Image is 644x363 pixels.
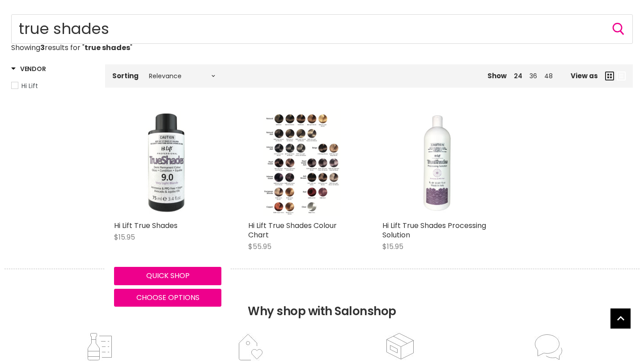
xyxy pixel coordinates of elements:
button: Choose options [114,289,221,307]
form: Product [11,14,633,44]
a: Hi Lift True Shades Colour Chart [248,109,356,216]
span: Back to top [610,308,631,332]
a: Hi Lift True Shades Processing Solution [382,220,486,240]
a: Back to top [610,308,631,329]
button: Search [611,22,626,36]
span: Choose options [136,292,199,303]
h2: Why shop with Salonshop [4,269,640,332]
label: Sorting [112,72,139,80]
img: Hi Lift True Shades Processing Solution [396,109,476,216]
button: Quick shop [114,267,221,285]
a: Hi Lift [11,81,94,91]
a: Hi Lift True Shades Colour Chart [248,220,337,240]
a: 24 [514,72,522,80]
a: Hi Lift True Shades [114,220,178,231]
a: Hi Lift True Shades [114,109,221,216]
span: Hi Lift [21,81,38,90]
a: 36 [530,72,537,80]
span: $15.95 [114,232,135,242]
h3: Vendor [11,64,46,73]
input: Search [11,14,633,44]
span: View as [571,72,598,80]
img: Hi Lift True Shades Colour Chart [263,109,340,216]
img: Hi Lift True Shades [114,111,221,214]
strong: true shades [85,42,130,53]
strong: 3 [40,42,45,53]
span: Show [487,71,507,80]
span: $15.95 [382,241,403,252]
a: 48 [544,72,553,80]
span: $55.95 [248,241,271,252]
a: Hi Lift True Shades Processing Solution [382,109,490,216]
p: Showing results for " " [11,44,633,52]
